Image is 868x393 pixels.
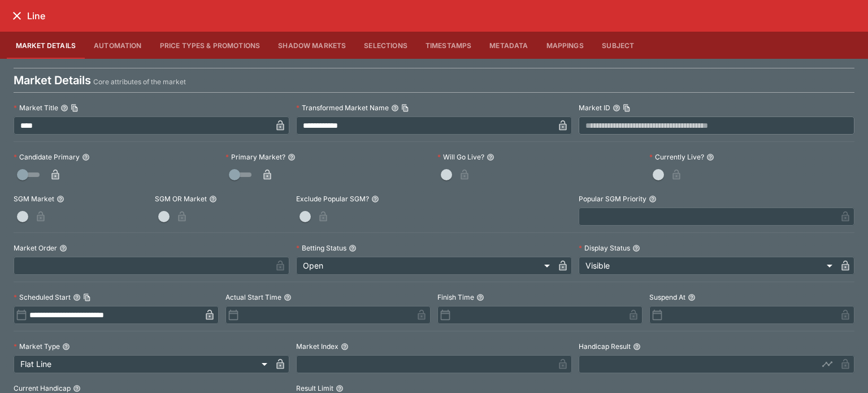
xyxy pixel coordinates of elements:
button: Exclude Popular SGM? [371,195,379,203]
p: Market Type [14,342,60,351]
p: Currently Live? [649,152,704,162]
button: Popular SGM Priority [649,195,657,203]
button: Market IDCopy To Clipboard [613,104,620,112]
button: Selections [355,32,416,59]
button: Betting Status [349,244,357,252]
button: Price Types & Promotions [151,32,270,59]
button: Market Order [59,244,67,252]
button: SGM OR Market [209,195,217,203]
p: Result Limit [296,383,333,393]
p: Actual Start Time [225,292,281,302]
p: SGM OR Market [155,194,207,204]
p: Popular SGM Priority [579,194,646,204]
p: Will Go Live? [437,152,484,162]
h4: Market Details [14,73,91,88]
button: Automation [85,32,151,59]
p: Suspend At [649,292,685,302]
button: Copy To Clipboard [71,104,79,112]
button: Timestamps [416,32,481,59]
p: Core attributes of the market [93,76,186,88]
p: Market Order [14,243,57,253]
button: Suspend At [688,293,696,301]
p: Finish Time [437,292,474,302]
h6: Line [27,10,45,22]
button: Market TitleCopy To Clipboard [60,104,68,112]
button: Shadow Markets [269,32,355,59]
button: SGM Market [57,195,64,203]
div: Visible [579,257,836,275]
button: Subject [593,32,644,59]
button: Finish Time [476,293,484,301]
button: Actual Start Time [284,293,292,301]
button: Result Limit [336,385,344,392]
button: Display Status [632,244,640,252]
p: Display Status [579,243,630,253]
button: Copy To Clipboard [623,104,631,112]
p: Transformed Market Name [296,103,389,113]
p: Handicap Result [579,342,631,351]
p: Primary Market? [225,152,285,162]
button: Candidate Primary [82,153,90,161]
p: Scheduled Start [14,292,71,302]
button: Transformed Market NameCopy To Clipboard [391,104,399,112]
p: Betting Status [296,243,346,253]
button: Currently Live? [706,153,714,161]
button: Primary Market? [288,153,296,161]
p: Current Handicap [14,383,71,393]
p: Market Index [296,342,338,351]
div: Open [296,257,554,275]
button: Handicap Result [633,343,641,351]
button: Market Details [7,32,85,59]
p: Market ID [579,103,610,113]
p: Candidate Primary [14,152,80,162]
button: Scheduled StartCopy To Clipboard [73,293,81,301]
div: Flat Line [14,355,271,373]
button: Copy To Clipboard [401,104,409,112]
button: Market Type [62,343,70,351]
p: SGM Market [14,194,54,204]
button: Copy To Clipboard [83,293,91,301]
button: Current Handicap [73,385,81,392]
button: Mappings [537,32,593,59]
button: Market Index [341,343,349,351]
button: close [7,6,27,26]
button: Will Go Live? [487,153,494,161]
p: Exclude Popular SGM? [296,194,369,204]
button: Metadata [480,32,537,59]
p: Market Title [14,103,58,113]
